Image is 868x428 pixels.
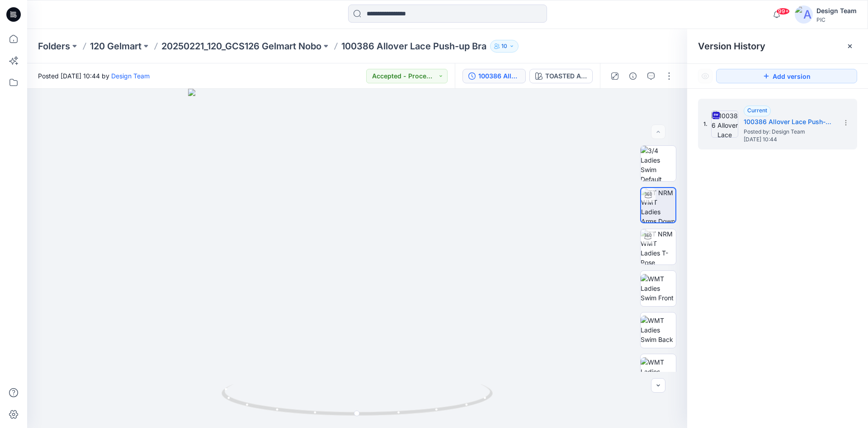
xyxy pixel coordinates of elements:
[816,16,857,23] div: PIC
[111,72,150,80] a: Design Team
[478,71,520,81] div: 100386 Allover Lace Push-up Bra_V1
[744,136,834,143] span: [DATE] 10:44
[341,40,486,53] p: 100386 Allover Lace Push-up Bra
[744,127,834,136] span: Posted by: Design Team
[716,69,857,83] button: Add version
[641,188,675,222] img: TT NRM WMT Ladies Arms Down
[161,40,321,53] a: 20250221_120_GCS126 Gelmart Nobo
[641,357,676,386] img: WMT Ladies Swim Left
[776,8,790,15] span: 99+
[795,5,813,24] img: avatar
[703,120,708,128] span: 1.
[38,40,70,53] a: Folders
[698,41,765,52] span: Version History
[744,116,834,127] h5: 100386 Allover Lace Push-up Bra_V1
[641,229,676,264] img: TT NRM WMT Ladies T-Pose
[38,71,150,81] span: Posted [DATE] 10:44 by
[626,69,640,83] button: Details
[462,69,526,83] button: 100386 Allover Lace Push-up Bra_V1
[490,40,519,53] button: 10
[641,146,676,181] img: 3/4 Ladies Swim Default
[641,274,676,303] img: WMT Ladies Swim Front
[747,107,767,114] span: Current
[641,316,676,344] img: WMT Ladies Swim Back
[501,41,507,51] p: 10
[698,69,712,83] button: Show Hidden Versions
[545,71,587,81] div: TOASTED ALMOND
[90,40,142,53] a: 120 Gelmart
[711,111,738,138] img: 100386 Allover Lace Push-up Bra_V1
[529,69,593,83] button: TOASTED ALMOND
[846,43,854,50] button: Close
[816,5,857,16] div: Design Team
